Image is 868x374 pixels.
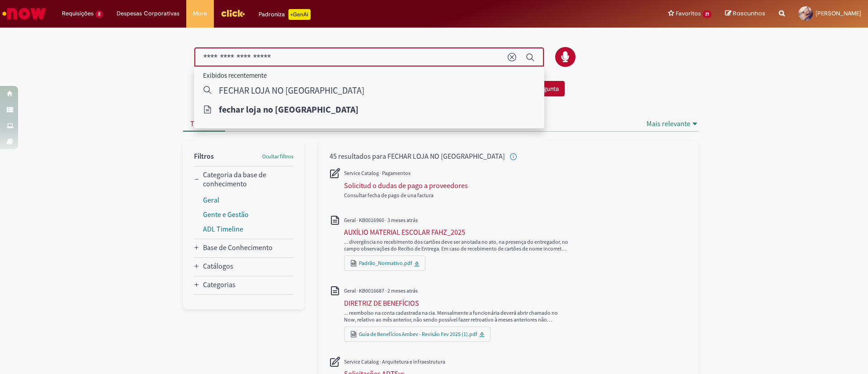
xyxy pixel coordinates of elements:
[193,9,207,18] span: More
[733,9,765,18] span: Rascunhos
[221,6,245,20] img: click_logo_yellow_360x200.png
[676,9,701,18] span: Favoritos
[259,9,311,20] div: Padroniza
[725,9,765,18] a: Rascunhos
[1,5,47,23] img: ServiceNow
[703,10,712,18] span: 21
[117,9,179,18] span: Despesas Corporativas
[95,10,103,18] span: 2
[288,9,311,20] p: +GenAi
[62,9,94,18] span: Requisições
[816,9,861,17] span: [PERSON_NAME]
